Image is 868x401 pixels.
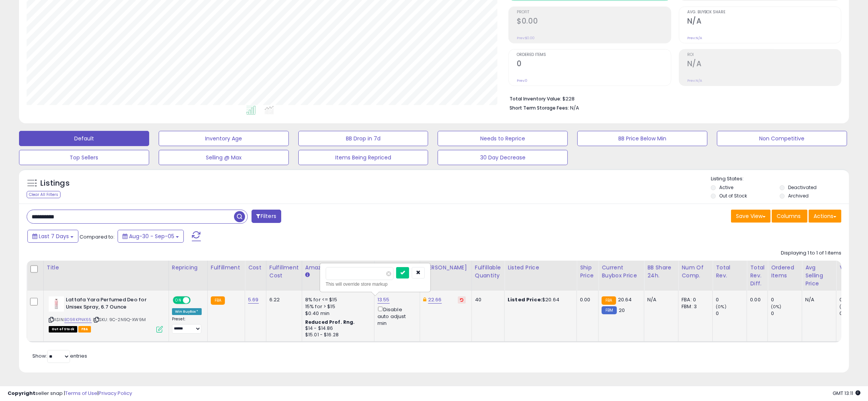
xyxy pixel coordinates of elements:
div: Cost [248,264,263,272]
h2: N/A [687,17,841,27]
a: 5.69 [248,296,259,304]
li: $228 [510,94,836,103]
small: FBA [602,296,616,305]
div: Velocity [839,264,867,272]
span: Avg. Buybox Share [687,10,841,14]
button: 30 Day Decrease [438,150,568,165]
div: BB Share 24h. [647,264,675,280]
span: 2025-09-13 13:11 GMT [833,390,860,397]
div: 0 [716,310,747,317]
div: 40 [475,296,499,303]
div: Amazon Fees [305,264,371,272]
a: Terms of Use [65,390,97,397]
small: FBM [602,306,616,314]
b: Reduced Prof. Rng. [305,319,355,325]
small: Amazon Fees. [305,272,310,278]
button: Non Competitive [717,131,847,146]
button: Selling @ Max [159,150,289,165]
div: Clear All Filters [27,191,61,198]
div: This will override store markup [326,280,425,288]
button: Save View [731,210,771,223]
a: 22.66 [428,296,442,304]
div: seller snap | | [8,390,132,397]
div: Displaying 1 to 1 of 1 items [781,250,841,257]
div: 0.00 [750,296,762,303]
b: Listed Price: [508,296,542,303]
span: 20.64 [618,296,632,303]
span: All listings that are currently out of stock and unavailable for purchase on Amazon [49,326,77,333]
a: 13.55 [377,296,390,304]
span: Compared to: [80,233,115,240]
span: Profit [517,10,671,14]
div: Total Rev. Diff. [750,264,764,288]
span: FBA [78,326,91,333]
span: N/A [570,104,579,111]
b: Lattafa Yara Perfumed Deo for Unisex Spray, 6.7 Ounce [66,296,158,312]
b: Total Inventory Value: [510,95,561,102]
div: Num of Comp. [682,264,709,280]
button: Actions [809,210,841,223]
div: $0.40 min [305,310,368,317]
label: Out of Stock [719,193,747,199]
button: Last 7 Days [27,230,78,243]
button: BB Drop in 7d [298,131,428,146]
div: [PERSON_NAME] [423,264,468,272]
img: 21XXZXV-8PL._SL40_.jpg [49,296,64,312]
div: Title [47,264,166,272]
div: Fulfillment [211,264,242,272]
small: (0%) [839,304,850,310]
div: 0.00 [580,296,592,303]
h5: Listings [40,178,70,189]
span: Show: entries [32,352,87,360]
button: Aug-30 - Sep-05 [118,230,184,243]
span: ON [174,297,183,304]
div: Listed Price [508,264,573,272]
div: Preset: [172,317,202,333]
div: Fulfillable Quantity [475,264,501,280]
div: N/A [647,296,672,303]
small: Prev: N/A [687,36,702,40]
a: B09RKPNK65 [64,317,92,323]
div: Disable auto adjust min [377,305,414,327]
button: Items Being Repriced [298,150,428,165]
span: ROI [687,53,841,57]
div: 0 [771,310,802,317]
span: Last 7 Days [39,232,69,240]
p: Listing States: [711,175,849,183]
button: BB Price Below Min [577,131,707,146]
div: FBA: 0 [682,296,707,303]
span: | SKU: 9C-2N9Q-XW9M [93,317,146,323]
div: N/A [805,296,830,303]
div: $14 - $14.86 [305,325,368,332]
span: OFF [190,297,202,304]
span: Ordered Items [517,53,671,57]
div: 0 [771,296,802,303]
div: Current Buybox Price [602,264,641,280]
div: FBM: 3 [682,303,707,310]
h2: $0.00 [517,17,671,27]
span: Aug-30 - Sep-05 [129,232,174,240]
div: Total Rev. [716,264,744,280]
label: Active [719,184,733,191]
button: Needs to Reprice [438,131,568,146]
div: Ordered Items [771,264,799,280]
h2: 0 [517,59,671,70]
div: $20.64 [508,296,571,303]
div: 15% for > $15 [305,303,368,310]
div: Win BuyBox * [172,308,202,315]
div: Repricing [172,264,204,272]
small: FBA [211,296,225,305]
div: 6.22 [269,296,296,303]
label: Deactivated [788,184,817,191]
small: Prev: N/A [687,78,702,83]
small: Prev: $0.00 [517,36,535,40]
button: Top Sellers [19,150,149,165]
div: Fulfillment Cost [269,264,299,280]
b: Short Term Storage Fees: [510,105,569,111]
h2: N/A [687,59,841,70]
div: 8% for <= $15 [305,296,368,303]
div: 0 [716,296,747,303]
div: Ship Price [580,264,595,280]
div: ASIN: [49,296,163,332]
small: Prev: 0 [517,78,527,83]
